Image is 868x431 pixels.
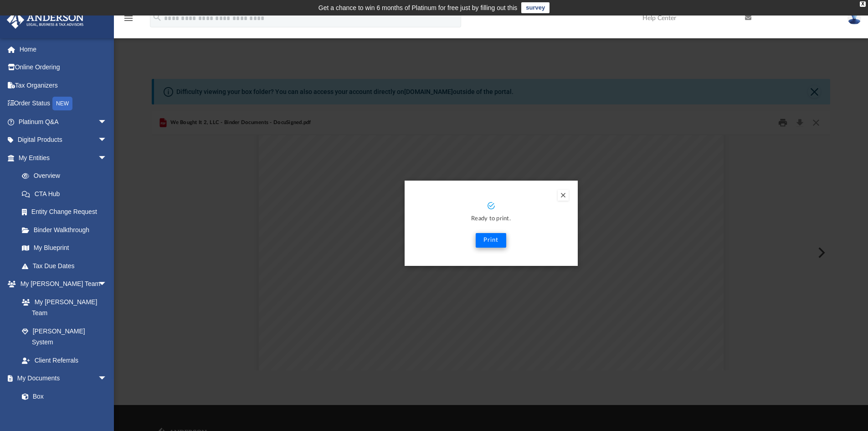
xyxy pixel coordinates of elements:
a: My [PERSON_NAME] Team [13,293,112,322]
p: Ready to print. [414,214,569,224]
a: My [PERSON_NAME] Teamarrow_drop_down [6,275,116,293]
span: arrow_drop_down [98,131,116,150]
span: arrow_drop_down [98,275,116,294]
a: My Entitiesarrow_drop_down [6,149,121,167]
div: Get a chance to win 6 months of Platinum for free just by filling out this [318,2,518,13]
a: Online Ordering [6,58,121,77]
a: Client Referrals [13,351,116,369]
button: Print [476,233,506,248]
img: User Pic [847,11,861,25]
a: Box [13,387,112,405]
a: menu [123,17,134,24]
i: menu [123,13,134,24]
a: Tax Organizers [6,76,121,94]
div: NEW [52,97,72,110]
a: Order StatusNEW [6,94,121,113]
div: close [860,1,866,7]
a: Entity Change Request [13,203,121,221]
div: Preview [152,111,831,370]
span: arrow_drop_down [98,369,116,388]
a: Tax Due Dates [13,257,121,275]
img: Anderson Advisors Platinum Portal [4,11,87,29]
span: arrow_drop_down [98,149,116,167]
a: Digital Productsarrow_drop_down [6,131,121,149]
a: Binder Walkthrough [13,221,121,239]
a: Platinum Q&Aarrow_drop_down [6,113,121,131]
a: My Blueprint [13,239,116,257]
a: Home [6,40,121,58]
a: [PERSON_NAME] System [13,322,116,351]
a: survey [521,2,550,13]
span: arrow_drop_down [98,113,116,131]
i: search [152,12,162,22]
a: My Documentsarrow_drop_down [6,369,116,388]
a: Overview [13,167,121,185]
a: CTA Hub [13,185,121,203]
